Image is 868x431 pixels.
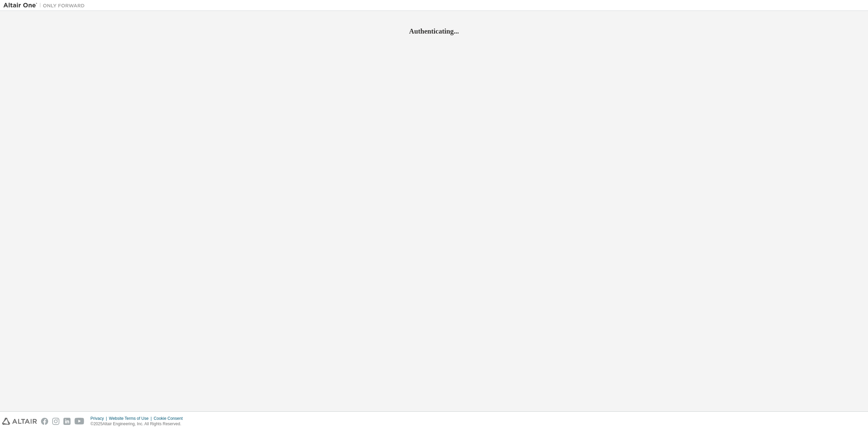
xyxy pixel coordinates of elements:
[2,418,37,425] img: altair_logo.svg
[52,418,59,425] img: instagram.svg
[75,418,84,425] img: youtube.svg
[3,2,88,9] img: Altair One
[91,421,187,427] p: © 2025 Altair Engineering, Inc. All Rights Reserved.
[91,416,109,421] div: Privacy
[109,416,154,421] div: Website Terms of Use
[154,416,186,421] div: Cookie Consent
[63,418,71,425] img: linkedin.svg
[3,27,865,36] h2: Authenticating...
[41,418,48,425] img: facebook.svg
